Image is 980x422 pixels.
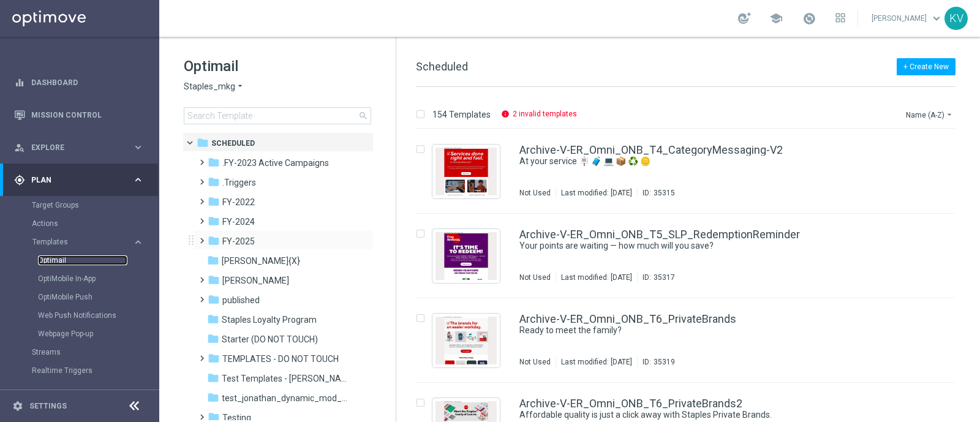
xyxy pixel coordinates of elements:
[897,58,956,75] button: + Create New
[38,288,158,306] div: OptiMobile Push
[222,177,256,188] span: .Triggers
[32,214,158,233] div: Actions
[38,311,127,320] a: Web Push Notifications
[513,109,577,119] p: 2 invalid templates
[132,236,144,248] i: keyboard_arrow_right
[222,373,348,384] span: Test Templates - Jonas
[519,409,903,421] div: Affordable quality is just a click away with Staples Private Brands.
[14,175,132,186] div: Plan
[38,292,127,302] a: OptiMobile Push
[519,325,875,336] a: Ready to meet the family?
[435,317,497,364] img: 35319.jpeg
[207,254,219,266] i: folder
[132,141,144,153] i: keyboard_arrow_right
[556,188,637,198] div: Last modified: [DATE]
[32,238,120,246] span: Templates
[519,229,800,240] a: Archive-V-ER_Omni_ONB_T5_SLP_RedemptionReminder
[14,142,25,153] i: person_search
[556,273,637,282] div: Last modified: [DATE]
[222,393,348,404] span: test_jonathan_dynamic_mod_{X}
[13,78,145,88] button: equalizer Dashboard
[637,188,675,198] div: ID:
[870,9,944,28] a: [PERSON_NAME]keyboard_arrow_down
[404,214,978,298] div: Press SPACE to select this row.
[519,240,875,252] a: Your points are waiting — how much will you save?
[32,343,158,361] div: Streams
[769,12,783,25] span: school
[654,188,675,198] div: 35315
[208,176,220,188] i: folder
[32,361,158,380] div: Realtime Triggers
[38,251,158,269] div: Optimail
[32,366,127,375] a: Realtime Triggers
[31,99,144,131] a: Mission Control
[404,129,978,214] div: Press SPACE to select this row.
[519,357,551,367] div: Not Used
[435,232,497,280] img: 35317.jpeg
[519,188,551,198] div: Not Used
[38,329,127,339] a: Webpage Pop-up
[32,200,127,210] a: Target Groups
[208,215,220,227] i: folder
[32,219,127,228] a: Actions
[184,81,245,92] button: Staples_mkg arrow_drop_down
[38,255,127,265] a: Optimail
[31,176,132,184] span: Plan
[14,142,132,153] div: Explore
[519,325,903,336] div: Ready to meet the family?
[222,334,318,345] span: Starter (DO NOT TOUCH)
[38,274,127,284] a: OptiMobile In-App
[222,197,255,208] span: FY-2022
[519,409,875,421] a: Affordable quality is just a click away with Staples Private Brands.
[519,314,736,325] a: Archive-V-ER_Omni_ONB_T6_PrivateBrands
[556,357,637,367] div: Last modified: [DATE]
[208,235,220,247] i: folder
[31,144,132,151] span: Explore
[637,273,675,282] div: ID:
[184,56,371,76] h1: Optimail
[184,81,235,92] span: Staples_mkg
[38,269,158,288] div: OptiMobile In-App
[14,66,144,99] div: Dashboard
[432,109,491,120] p: 154 Templates
[211,138,255,149] span: Scheduled
[13,143,145,153] div: person_search Explore keyboard_arrow_right
[14,175,25,186] i: gps_fixed
[519,398,742,409] a: Archive-V-ER_Omni_ONB_T6_PrivateBrands2
[207,333,219,345] i: folder
[208,352,220,364] i: folder
[222,295,260,306] span: published
[208,195,220,208] i: folder
[944,7,968,30] div: KV
[207,372,219,384] i: folder
[358,111,368,121] span: search
[32,196,158,214] div: Target Groups
[222,255,300,266] span: jonathan_pr_test_{X}
[207,391,219,404] i: folder
[207,313,219,325] i: folder
[12,401,23,412] i: settings
[944,110,954,119] i: arrow_drop_down
[519,156,875,167] a: At your service 🪧 🧳 💻 📦 ♻️ 🪙
[404,298,978,383] div: Press SPACE to select this row.
[930,12,943,25] span: keyboard_arrow_down
[197,137,209,149] i: folder
[13,175,145,185] button: gps_fixed Plan keyboard_arrow_right
[222,314,317,325] span: Staples Loyalty Program
[435,148,497,195] img: 35315.jpeg
[32,237,145,247] button: Templates keyboard_arrow_right
[519,240,903,252] div: Your points are waiting — how much will you save?
[654,273,675,282] div: 35317
[32,347,127,357] a: Streams
[184,107,371,124] input: Search Template
[14,99,144,131] div: Mission Control
[13,110,145,120] button: Mission Control
[132,174,144,186] i: keyboard_arrow_right
[519,156,903,167] div: At your service 🪧 🧳 💻 📦 ♻️ 🪙
[38,306,158,325] div: Web Push Notifications
[905,107,956,122] button: Name (A-Z)arrow_drop_down
[519,145,783,156] a: Archive-V-ER_Omni_ONB_T4_CategoryMessaging-V2
[32,233,158,343] div: Templates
